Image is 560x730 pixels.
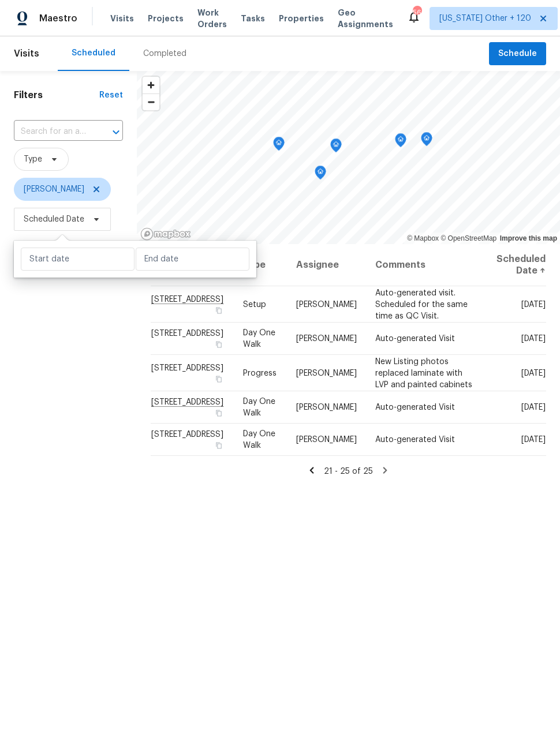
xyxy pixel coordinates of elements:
[324,467,373,476] span: 21 - 25 of 25
[338,7,393,30] span: Geo Assignments
[214,408,225,418] button: Copy Address
[287,244,366,286] th: Assignee
[498,47,537,61] span: Schedule
[521,403,546,411] span: [DATE]
[24,214,84,225] span: Scheduled Date
[197,7,227,30] span: Work Orders
[151,364,223,372] span: [STREET_ADDRESS]
[395,133,406,151] div: Map marker
[296,436,357,444] span: [PERSON_NAME]
[440,234,496,242] a: OpenStreetMap
[521,300,546,308] span: [DATE]
[24,184,84,195] span: [PERSON_NAME]
[315,166,326,184] div: Map marker
[500,234,557,242] a: Improve this map
[375,335,455,343] span: Auto-generated Visit
[243,300,266,308] span: Setup
[14,89,99,101] h1: Filters
[21,248,135,271] input: Start date
[521,436,546,444] span: [DATE]
[243,329,275,349] span: Day One Walk
[330,138,342,156] div: Map marker
[234,244,288,286] th: Type
[243,430,275,450] span: Day One Walk
[99,89,123,101] div: Reset
[521,335,546,343] span: [DATE]
[39,13,77,24] span: Maestro
[151,430,223,439] span: [STREET_ADDRESS]
[241,14,265,23] span: Tasks
[296,335,357,343] span: [PERSON_NAME]
[489,42,546,66] button: Schedule
[296,369,357,377] span: [PERSON_NAME]
[143,94,159,110] span: Zoom out
[136,248,249,271] input: End date
[72,47,115,59] div: Scheduled
[296,403,357,411] span: [PERSON_NAME]
[375,357,472,388] span: New Listing photos replaced laminate with LVP and painted cabinets
[214,339,225,350] button: Copy Address
[296,300,357,308] span: [PERSON_NAME]
[24,154,42,165] span: Type
[279,13,324,24] span: Properties
[375,436,455,444] span: Auto-generated Visit
[214,305,225,315] button: Copy Address
[214,373,225,384] button: Copy Address
[143,48,186,59] div: Completed
[273,137,285,155] div: Map marker
[148,13,184,24] span: Projects
[485,244,546,286] th: Scheduled Date ↑
[439,13,531,24] span: [US_STATE] Other + 120
[243,398,275,417] span: Day One Walk
[110,13,134,24] span: Visits
[151,330,223,338] span: [STREET_ADDRESS]
[366,244,484,286] th: Comments
[14,123,91,141] input: Search for an address...
[14,41,39,66] span: Visits
[375,403,455,411] span: Auto-generated Visit
[214,440,225,451] button: Copy Address
[521,369,546,377] span: [DATE]
[407,234,439,242] a: Mapbox
[421,132,432,150] div: Map marker
[413,7,421,18] div: 569
[143,77,159,93] button: Zoom in
[143,93,159,110] button: Zoom out
[375,289,468,320] span: Auto-generated visit. Scheduled for the same time as QC Visit.
[108,124,124,140] button: Open
[243,369,277,377] span: Progress
[140,227,191,241] a: Mapbox homepage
